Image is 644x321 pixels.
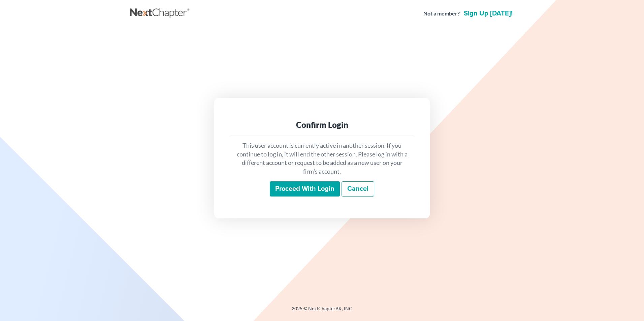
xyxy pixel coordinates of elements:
input: Proceed with login [270,181,340,197]
p: This user account is currently active in another session. If you continue to log in, it will end ... [236,141,408,176]
div: 2025 © NextChapterBK, INC [130,305,514,317]
a: Sign up [DATE]! [462,10,514,17]
a: Cancel [342,181,374,197]
div: Confirm Login [236,119,408,130]
strong: Not a member? [423,10,460,17]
